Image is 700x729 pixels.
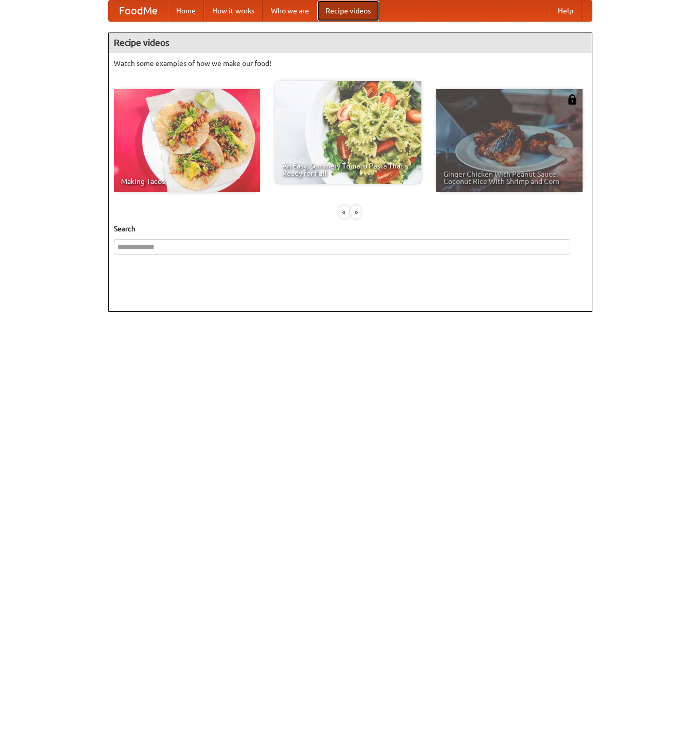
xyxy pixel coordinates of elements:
a: Making Tacos [114,89,260,192]
a: FoodMe [109,1,168,21]
div: » [351,206,361,218]
a: Help [550,1,582,21]
a: How it works [204,1,263,21]
a: Who we are [263,1,317,21]
span: Making Tacos [121,178,253,185]
h5: Search [114,224,587,234]
div: « [339,206,349,218]
img: 483408.png [567,94,577,105]
a: An Easy, Summery Tomato Pasta That's Ready for Fall [275,81,421,184]
h4: Recipe videos [109,32,592,53]
a: Home [168,1,204,21]
span: An Easy, Summery Tomato Pasta That's Ready for Fall [282,162,414,177]
a: Recipe videos [317,1,379,21]
p: Watch some examples of how we make our food! [114,58,587,69]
